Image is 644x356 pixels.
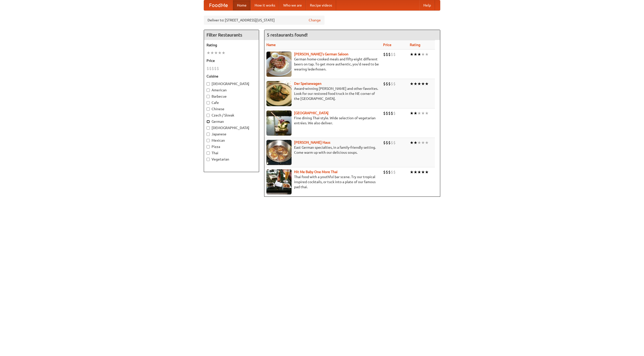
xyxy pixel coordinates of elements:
label: Vegetarian [207,157,256,162]
a: [GEOGRAPHIC_DATA] [294,111,329,115]
a: Help [419,0,435,10]
a: [PERSON_NAME]'s German Saloon [294,52,348,56]
label: Japanese [207,132,256,137]
p: Award-winning [PERSON_NAME] and other favorites. Look for our restored food truck in the NE corne... [266,86,379,101]
input: American [207,89,210,92]
li: $ [386,169,388,175]
img: babythai.jpg [266,169,292,194]
input: Vegetarian [207,158,210,161]
li: ★ [425,169,429,175]
li: $ [388,169,391,175]
li: ★ [414,169,417,175]
input: Thai [207,151,210,155]
li: ★ [425,81,429,87]
li: ★ [417,81,421,87]
input: [DEMOGRAPHIC_DATA] [207,126,210,130]
a: Name [266,43,276,47]
label: Cafe [207,100,256,105]
li: $ [383,110,386,116]
li: ★ [410,110,414,116]
li: ★ [421,169,425,175]
h5: Price [207,58,256,63]
input: German [207,120,210,123]
p: East German specialties, in a family-friendly setting. Come warm up with our delicious soups. [266,145,379,155]
li: $ [391,140,393,145]
li: ★ [222,50,225,56]
label: German [207,119,256,124]
input: Japanese [207,133,210,136]
li: ★ [421,110,425,116]
label: Chinese [207,106,256,111]
a: [PERSON_NAME] Haus [294,140,330,144]
img: satay.jpg [266,110,292,136]
input: Barbecue [207,95,210,98]
h5: Cuisine [207,74,256,79]
li: ★ [414,52,417,57]
a: How it works [251,0,279,10]
li: $ [393,110,396,116]
li: $ [388,110,391,116]
label: [DEMOGRAPHIC_DATA] [207,125,256,130]
li: ★ [414,140,417,145]
p: Fine dining Thai-style. Wide selection of vegetarian entrées. We also deliver. [266,115,379,126]
li: $ [383,52,386,57]
a: Home [233,0,251,10]
li: $ [386,52,388,57]
li: ★ [410,140,414,145]
input: Pizza [207,145,210,148]
li: ★ [425,140,429,145]
h5: Rating [207,43,256,48]
a: Rating [410,43,420,47]
label: Pizza [207,144,256,149]
label: Mexican [207,138,256,143]
li: ★ [218,50,222,56]
a: Who we are [279,0,306,10]
li: $ [388,81,391,87]
li: $ [393,52,396,57]
li: $ [212,66,214,71]
li: ★ [425,110,429,116]
li: $ [391,169,393,175]
li: $ [386,81,388,87]
li: $ [391,81,393,87]
li: $ [386,110,388,116]
li: $ [214,66,217,71]
input: Czech / Slovak [207,114,210,117]
a: FoodMe [204,0,233,10]
li: ★ [210,50,214,56]
input: Chinese [207,107,210,111]
img: speisewagen.jpg [266,81,292,106]
li: ★ [214,50,218,56]
li: ★ [421,140,425,145]
li: $ [391,110,393,116]
li: ★ [421,52,425,57]
ng-pluralize: 5 restaurants found! [267,32,308,37]
label: American [207,88,256,93]
li: $ [207,66,209,71]
li: $ [383,81,386,87]
li: $ [383,140,386,145]
label: Czech / Slovak [207,113,256,118]
li: $ [209,66,212,71]
li: ★ [417,110,421,116]
li: ★ [421,81,425,87]
p: German home-cooked meals and fifty-eight different beers on tap. To get more authentic, you'd nee... [266,57,379,72]
div: Deliver to: [STREET_ADDRESS][US_STATE] [204,16,325,25]
a: Recipe videos [306,0,336,10]
a: Hit Me Baby One More Thai [294,170,338,174]
b: Der Speisewagen [294,82,321,86]
li: $ [388,140,391,145]
li: ★ [410,81,414,87]
li: ★ [410,169,414,175]
p: Thai food with a youthful bar scene. Try our tropical inspired cocktails, or tuck into a plate of... [266,174,379,189]
li: $ [383,169,386,175]
input: Cafe [207,101,210,104]
li: ★ [425,52,429,57]
label: [DEMOGRAPHIC_DATA] [207,81,256,86]
li: ★ [207,50,210,56]
li: $ [391,52,393,57]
